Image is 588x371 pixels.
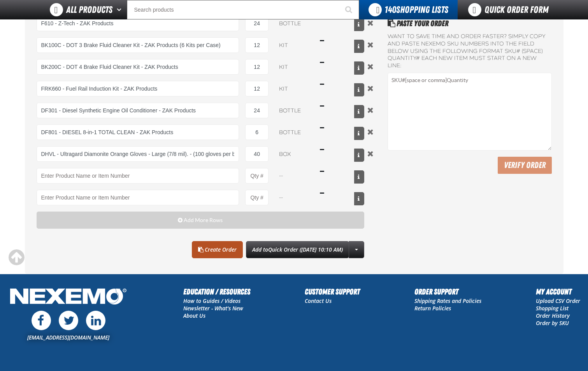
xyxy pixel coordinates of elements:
button: View All Prices [354,40,364,53]
select: Unit [275,124,314,140]
button: Remove the current row [366,106,375,114]
button: View All Prices [354,127,364,140]
: Product [37,190,239,205]
a: Order by SKU [536,319,569,327]
h2: Order Support [414,286,481,297]
span: All Products [66,3,112,17]
strong: 140 [384,4,396,15]
input: Product [37,59,239,75]
span: Quick Order ([DATE] 10:10 AM) [268,246,343,253]
input: Product Quantity [245,59,269,75]
input: Product [37,37,239,53]
select: Unit [275,146,314,162]
input: Product Quantity [245,81,269,96]
button: Remove the current row [366,149,375,158]
button: View All Prices [354,83,364,96]
a: Return Policies [414,304,451,312]
input: Product Quantity [245,168,269,184]
a: How to Guides / Videos [183,297,240,304]
h2: My Account [536,286,580,297]
a: Order History [536,312,570,319]
input: Product [37,124,239,140]
input: Product Quantity [245,124,269,140]
button: View All Prices [354,18,364,31]
input: Product [37,16,239,31]
span: Add to [252,246,343,253]
button: Add More Rows [37,212,365,229]
select: Unit [275,59,314,75]
a: Shipping Rates and Policies [414,297,481,304]
a: [EMAIL_ADDRESS][DOMAIN_NAME] [27,334,109,341]
input: Product Quantity [245,146,269,162]
h2: Education / Resources [183,286,250,297]
button: Remove the current row [366,40,375,49]
h2: Customer Support [305,286,360,297]
a: Upload CSV Order [536,297,580,304]
a: More Actions [349,241,364,258]
input: Product Quantity [245,16,269,31]
button: Remove the current row [366,84,375,93]
a: Create Order [192,241,243,258]
button: Remove the current row [366,128,375,136]
a: Shopping List [536,304,569,312]
button: View All Prices [354,192,364,205]
input: Product Quantity [245,103,269,118]
div: Scroll to the top [8,249,25,266]
span: Shopping Lists [384,4,448,15]
a: Contact Us [305,297,332,304]
button: Remove the current row [366,62,375,71]
img: Nexemo Logo [8,286,129,309]
button: View All Prices [354,149,364,162]
select: Unit [275,37,314,53]
button: Add toQuick Order ([DATE] 10:10 AM) [246,241,349,258]
select: Unit [275,81,314,96]
button: Remove the current row [366,19,375,27]
input: Product Quantity [245,190,269,205]
select: Unit [275,103,314,118]
input: Product [37,103,239,118]
span: Add More Rows [184,217,223,223]
: Product [37,168,239,184]
select: Unit [275,16,314,31]
h2: Paste Your Order [388,17,551,29]
input: Product Quantity [245,37,269,53]
input: Product [37,146,239,162]
a: About Us [183,312,205,319]
a: Newsletter - What's New [183,304,243,312]
label: Want to save time and order faster? Simply copy and paste NEXEMO SKU numbers into the field below... [388,33,551,70]
button: View All Prices [354,170,364,184]
button: View All Prices [354,105,364,118]
button: View All Prices [354,61,364,75]
input: Product [37,81,239,96]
